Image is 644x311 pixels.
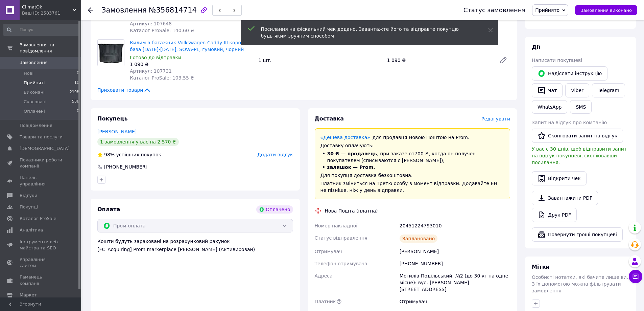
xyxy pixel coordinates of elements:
span: Замовлення та повідомлення [20,42,81,54]
div: 1 090 ₴ [130,61,253,68]
span: Нові [24,70,33,76]
span: Показники роботи компанії [20,157,63,169]
span: Готово до відправки [130,55,181,60]
span: Замовлення виконано [580,8,632,13]
span: Гаманець компанії [20,274,63,286]
span: 2108 [70,89,79,95]
a: Килим в багажник Volkswagen Caddy III коротка база [DATE]-[DATE], SOVA-PL, гумовий, чорний [130,40,249,52]
span: У вас є 30 днів, щоб відправити запит на відгук покупцеві, скопіювавши посилання. [532,146,627,165]
span: Маркет [20,292,37,298]
span: Скасовані [24,99,47,105]
span: Покупці [20,204,38,210]
span: 586 [72,99,79,105]
span: Доставка [315,115,344,122]
button: Повернути гроші покупцеві [532,227,623,242]
span: Аналітика [20,227,43,233]
span: Замовлення [101,6,147,14]
span: Управління сайтом [20,257,63,269]
span: Повідомлення [20,123,52,129]
a: «Дешева доставка» [320,135,370,140]
div: [FC_Acquiring] Prom marketplace [PERSON_NAME] (Активирован) [97,246,293,253]
span: Оплата [97,206,120,213]
span: Артикул: 107731 [130,68,172,74]
a: Завантажити PDF [532,191,598,205]
span: Мітки [532,264,550,270]
div: Оплачено [256,205,293,214]
span: залишок — Prom. [327,164,375,170]
div: Нова Пошта (платна) [323,207,380,214]
div: [PHONE_NUMBER] [103,163,148,170]
div: Доставку оплачують: [320,142,505,149]
span: Каталог ProSale: 140.60 ₴ [130,28,194,33]
span: ClimatOk [22,4,73,10]
span: Інструменти веб-майстра та SEO [20,239,63,251]
a: Друк PDF [532,208,577,222]
button: Чат з покупцем [629,270,642,283]
div: успішних покупок [97,151,161,158]
button: Відкрити чек [532,171,587,185]
span: Додати відгук [257,152,293,157]
span: Прийнято [535,7,559,13]
button: Замовлення виконано [575,5,637,15]
span: Замовлення [20,60,48,66]
span: Отримувач [315,249,342,254]
span: Відгуки [20,193,37,199]
button: Чат [532,83,563,97]
li: , при заказе от 700 ₴ , когда он получен покупателем (списываются с [PERSON_NAME]); [320,150,505,164]
span: 10 [74,80,79,86]
span: Прийняті [24,80,45,86]
div: Посилання на фіскальний чек додано. Завантажте його та відправте покупцю будь-яким зручним способом [261,26,471,39]
input: Пошук [3,24,80,36]
span: 0 [77,108,79,114]
div: Отримувач [398,295,511,308]
button: Надіслати інструкцію [532,66,607,81]
div: 1 шт. [256,55,384,65]
a: Viber [565,83,589,97]
span: 0 [77,70,79,76]
span: Оплачені [24,108,45,114]
span: Написати покупцеві [532,58,582,63]
span: 98% [104,152,115,157]
a: Редагувати [497,53,510,67]
span: Платник [315,299,336,304]
div: Заплановано [400,235,438,243]
span: [DEMOGRAPHIC_DATA] [20,146,70,152]
span: Особисті нотатки, які бачите лише ви. З їх допомогою можна фільтрувати замовлення [532,274,628,293]
button: SMS [570,100,592,114]
span: Адреса [315,273,333,279]
button: Скопіювати запит на відгук [532,129,623,143]
span: 30 ₴ — продавець [327,151,377,156]
div: Платник зміниться на Третю особу в момент відправки. Додавайте ЕН не пізніше, ніж у день відправки. [320,180,505,194]
div: Повернутися назад [88,7,93,14]
div: Могилів-Подільський, №2 (до 30 кг на одне місце): вул. [PERSON_NAME][STREET_ADDRESS] [398,270,511,295]
div: [PERSON_NAME] [398,245,511,258]
span: Статус відправлення [315,235,367,241]
div: Для покупця доставка безкоштовна. [320,172,505,179]
div: Статус замовлення [463,7,526,14]
div: Ваш ID: 2583761 [22,10,81,16]
span: Покупець [97,115,128,122]
div: 20451224793010 [398,220,511,232]
span: Панель управління [20,175,63,187]
span: Редагувати [481,116,510,121]
div: Кошти будуть зараховані на розрахунковий рахунок [97,238,293,253]
img: Килим в багажник Volkswagen Caddy III коротка база 2003-2020, SOVA-PL, гумовий, чорний [98,40,124,66]
span: Товари та послуги [20,134,63,140]
span: Приховати товари [97,87,151,93]
span: Каталог ProSale: 103.55 ₴ [130,75,194,81]
span: Артикул: 107648 [130,21,172,26]
span: Запит на відгук про компанію [532,120,607,125]
span: Дії [532,44,540,50]
a: Telegram [592,83,625,97]
span: Телефон отримувача [315,261,367,266]
div: 1 090 ₴ [384,55,494,65]
a: WhatsApp [532,100,567,114]
div: 1 замовлення у вас на 2 570 ₴ [97,138,179,146]
span: №356814714 [149,6,197,14]
div: [PHONE_NUMBER] [398,258,511,270]
span: Каталог ProSale [20,216,56,222]
span: Виконані [24,89,45,95]
div: для продавця Новою Поштою на Prom. [320,134,505,141]
span: Номер накладної [315,223,358,228]
a: [PERSON_NAME] [97,129,137,134]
